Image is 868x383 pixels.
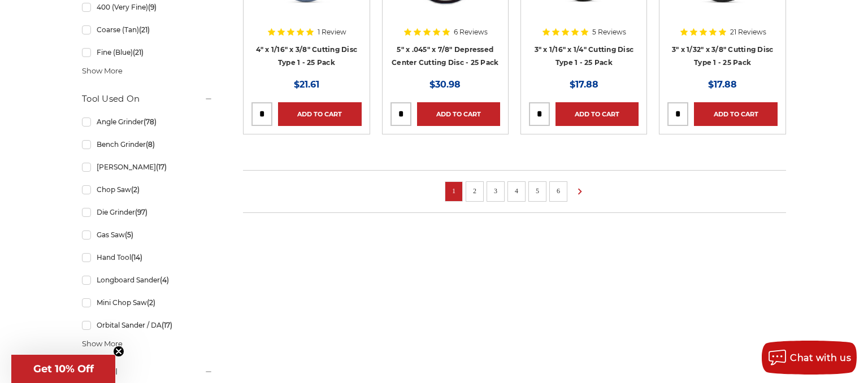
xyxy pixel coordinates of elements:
[82,20,213,40] a: Coarse (Tan)
[694,102,777,126] a: Add to Cart
[82,247,213,267] a: Hand Tool
[511,185,522,197] a: 4
[708,79,737,90] span: $17.88
[82,315,213,335] a: Orbital Sander / DA
[82,66,123,77] span: Show More
[553,185,564,197] a: 6
[790,352,851,363] span: Chat with us
[672,45,774,67] a: 3" x 1/32" x 3/8" Cutting Disc Type 1 - 25 Pack
[592,29,626,36] span: 5 Reviews
[133,48,144,56] span: (21)
[429,79,461,90] span: $30.98
[82,92,213,106] h5: Tool Used On
[33,363,94,375] span: Get 10% Off
[82,134,213,154] a: Bench Grinder
[82,42,213,62] a: Fine (Blue)
[417,102,500,126] a: Add to Cart
[11,355,115,383] div: Get 10% OffClose teaser
[131,253,142,262] span: (14)
[144,117,157,126] span: (78)
[162,321,172,329] span: (17)
[570,79,598,90] span: $17.88
[82,157,213,177] a: [PERSON_NAME]
[125,230,133,239] span: (5)
[147,298,155,307] span: (2)
[82,293,213,312] a: Mini Chop Saw
[146,140,155,149] span: (8)
[294,79,319,90] span: $21.61
[82,202,213,222] a: Die Grinder
[160,276,169,284] span: (4)
[535,45,634,67] a: 3" x 1/16" x 1/4" Cutting Disc Type 1 - 25 Pack
[392,45,498,67] a: 5" x .045" x 7/8" Depressed Center Cutting Disc - 25 Pack
[139,25,150,34] span: (21)
[82,338,123,350] span: Show More
[532,185,543,197] a: 5
[156,163,167,171] span: (17)
[318,29,346,36] span: 1 Review
[730,29,766,36] span: 21 Reviews
[135,208,147,216] span: (97)
[82,112,213,132] a: Angle Grinder
[148,3,157,11] span: (9)
[278,102,361,126] a: Add to Cart
[555,102,639,126] a: Add to Cart
[82,270,213,290] a: Longboard Sander
[82,180,213,199] a: Chop Saw
[448,185,459,197] a: 1
[256,45,358,67] a: 4" x 1/16" x 3/8" Cutting Disc Type 1 - 25 Pack
[82,365,213,378] h5: Material
[490,185,501,197] a: 3
[762,341,857,375] button: Chat with us
[82,225,213,245] a: Gas Saw
[469,185,480,197] a: 2
[454,29,488,36] span: 6 Reviews
[131,185,140,194] span: (2)
[113,346,124,357] button: Close teaser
